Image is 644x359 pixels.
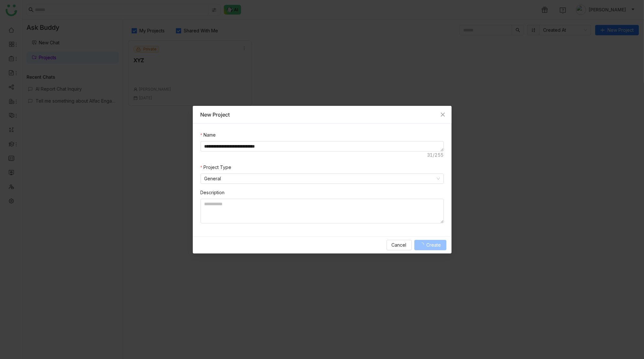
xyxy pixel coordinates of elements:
[427,241,441,249] span: Create
[392,241,407,249] span: Cancel
[201,164,231,171] label: Project Type
[204,174,440,184] nz-select-item: General
[414,240,446,250] button: Create
[201,189,225,196] label: Description
[201,131,216,139] label: Name
[434,106,452,123] button: Close
[387,240,412,250] button: Cancel
[201,111,444,118] div: New Project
